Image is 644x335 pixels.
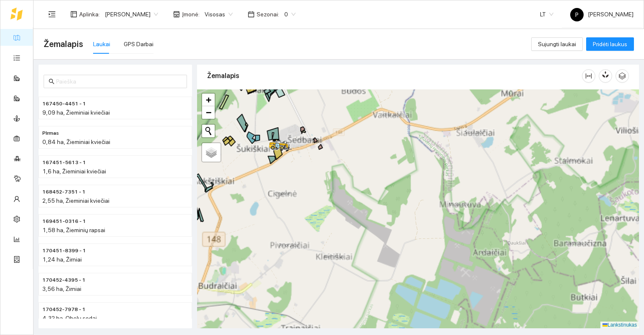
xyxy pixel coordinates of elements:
[42,217,86,225] span: 169451-0316 - 1
[42,315,97,322] font: 4,32 ha, Obelų sodai
[79,11,99,18] font: Aplinka
[42,139,110,145] font: 0,84 ha, Žieminiai kviečiai
[42,189,86,195] font: 168452-7351 - 1
[42,197,109,204] font: 2,55 ha, Žieminiai kviečiai
[206,94,211,105] font: +
[540,8,553,21] span: LT
[602,322,637,328] a: Lankstinukas
[278,11,279,18] font: :
[608,322,637,328] font: Lankstinukas
[42,160,86,165] font: 167451-5613 - 1
[105,8,158,21] span: Paulius
[44,6,60,23] button: menu-unfold
[42,248,86,254] font: 170451-8399 - 1
[42,227,105,233] font: 1,58 ha, Žieminių rapsai
[257,11,278,18] font: Sezonai
[42,101,86,107] font: 167450-4451 - 1
[531,37,583,51] button: Sujungti laukai
[202,125,215,137] button: Pradėti naują paiešką
[48,10,56,18] span: menu-unfold
[99,11,100,18] font: :
[42,159,86,167] span: 167451-5613 - 1
[42,188,86,196] span: 168452-7351 - 1
[284,11,288,18] font: 0
[284,8,296,21] span: 0
[538,41,576,47] font: Sujungti laukai
[44,37,83,51] span: Žemalapis
[124,41,153,47] font: GPS Darbai
[42,218,86,224] font: 169451-0316 - 1
[173,11,180,18] span: parduotuvė
[582,73,595,79] span: stulpelio plotis
[105,11,151,18] font: [PERSON_NAME]
[56,77,182,86] input: Paieška
[44,39,83,49] font: Žemalapis
[42,100,86,108] span: 167450-4451 - 1
[202,106,215,119] a: Atitolinti
[42,256,82,263] font: 1,24 ha, Žirniai
[93,41,110,47] font: Laukai
[207,72,239,80] font: Žemalapis
[42,247,86,255] span: 170451-8399 - 1
[42,130,59,136] font: PIrmas
[70,11,77,18] span: išdėstymas
[182,11,198,18] font: Įmonė
[42,285,81,292] font: 3,56 ha, Žirniai
[206,107,211,118] font: −
[42,276,86,284] span: 170452-4395 - 1
[42,168,106,175] font: 1,6 ha, Žieminiai kviečiai
[42,109,110,116] font: 9,09 ha, Žieminiai kviečiai
[582,69,595,83] button: stulpelio plotis
[540,11,546,18] font: LT
[586,41,634,47] a: Pridėti laukus
[202,94,215,106] a: Priartinti
[42,129,59,137] span: PIrmas
[202,143,221,162] a: Sluoksniai
[49,79,55,84] span: paieška
[42,306,86,312] font: 170452-7978 - 1
[575,11,579,18] font: P
[42,306,86,314] span: 170452-7978 - 1
[586,37,634,51] button: Pridėti laukus
[205,11,225,18] font: Visosas
[531,41,583,47] a: Sujungti laukai
[198,11,200,18] font: :
[205,8,233,21] span: Visosas
[42,277,86,283] font: 170452-4395 - 1
[248,11,254,18] span: kalendorius
[588,11,634,18] font: [PERSON_NAME]
[593,41,627,47] font: Pridėti laukus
